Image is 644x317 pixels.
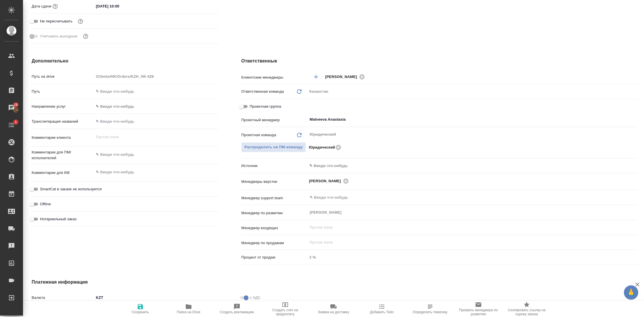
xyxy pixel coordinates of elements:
[241,132,276,138] p: Проектная команда
[370,310,394,314] span: Добавить Todo
[241,195,307,201] p: Менеджер support team
[309,145,335,150] p: Юридический
[32,119,94,124] p: Транслитерация названий
[32,170,94,176] p: Комментарии для КМ
[307,87,638,96] div: Казахстан
[1,118,22,132] a: 1
[325,73,367,80] div: [PERSON_NAME]
[241,142,306,152] button: Распределить на ПМ-команду
[82,33,89,40] button: Выбери, если сб и вс нужно считать рабочими днями для выполнения заказа.
[94,293,218,303] div: KZT
[241,179,307,185] p: Менеджеры верстки
[635,76,636,77] button: Open
[250,104,281,109] span: Проектная группа
[241,210,307,216] p: Менеджер по развитию
[261,301,309,317] button: Создать счет на предоплату
[96,104,211,109] div: ✎ Введи что-нибудь
[32,104,94,109] p: Направление услуг
[635,197,636,198] button: Open
[241,240,307,246] p: Менеджер по продажам
[635,119,636,120] button: Open
[309,177,350,185] div: [PERSON_NAME]
[213,301,261,317] button: Создать рекламацию
[94,2,144,10] input: ✎ Введи что-нибудь
[309,301,358,317] button: Заявка на доставку
[264,308,306,316] span: Создать счет на предоплату
[406,301,454,317] button: Определить тематику
[241,142,306,152] span: В заказе уже есть ответственный ПМ или ПМ группа
[94,87,218,96] input: ✎ Введи что-нибудь
[309,224,624,231] input: Пустое поле
[51,3,59,10] button: Если добавить услуги и заполнить их объемом, то дата рассчитается автоматически
[318,310,349,314] span: Заявка на доставку
[116,301,164,317] button: Сохранить
[1,100,22,115] a: 16
[506,308,547,316] span: Скопировать ссылку на оценку заказа
[40,186,101,192] span: SmartCat в заказе не используется
[309,239,624,246] input: Пустое поле
[241,255,307,260] p: Процент от продаж
[40,201,51,207] span: Offline
[94,117,218,126] input: ✎ Введи что-нибудь
[309,178,344,184] span: [PERSON_NAME]
[32,149,94,161] p: Комментарии для ПМ/исполнителей
[250,295,260,301] span: с НДС
[309,70,323,84] button: Добавить менеджера
[32,58,218,64] h4: Дополнительно
[325,74,361,80] span: [PERSON_NAME]
[94,102,218,111] div: ✎ Введи что-нибудь
[454,301,503,317] button: Призвать менеджера по развитию
[241,163,307,169] p: Источник
[32,135,94,141] p: Комментарии клиента
[309,163,631,169] div: ✎ Введи что-нибудь
[307,161,638,171] div: ✎ Введи что-нибудь
[309,194,617,201] input: ✎ Введи что-нибудь
[10,102,21,108] span: 16
[413,310,447,314] span: Определить тематику
[241,89,284,94] p: Ответственная команда
[241,117,307,123] p: Проектный менеджер
[40,216,76,222] span: Нотариальный заказ
[32,295,94,301] p: Валюта
[458,308,499,316] span: Призвать менеджера по развитию
[32,279,428,286] h4: Платежная информация
[241,225,307,231] p: Менеджер входящих
[94,72,218,81] input: Пустое поле
[40,33,78,39] span: Учитывать выходные
[32,3,51,9] p: Дата сдачи
[32,89,94,94] p: Путь
[177,310,200,314] span: Папка на Drive
[503,301,551,317] button: Скопировать ссылку на оценку заказа
[220,310,254,314] span: Создать рекламацию
[164,301,213,317] button: Папка на Drive
[307,253,638,261] input: Пустое поле
[635,181,636,182] button: Open
[244,144,303,151] span: Распределить на ПМ-команду
[11,119,20,125] span: 1
[32,74,94,79] p: Путь на drive
[40,18,72,24] span: Не пересчитывать
[626,286,636,299] span: 🙏
[358,301,406,317] button: Добавить Todo
[132,310,149,314] span: Сохранить
[77,18,84,25] button: Включи, если не хочешь, чтобы указанная дата сдачи изменилась после переставления заказа в 'Подтв...
[241,75,307,80] p: Клиентские менеджеры
[624,285,638,300] button: 🙏
[241,58,638,64] h4: Ответственные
